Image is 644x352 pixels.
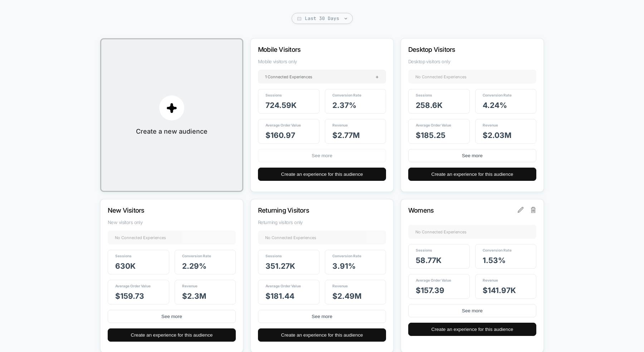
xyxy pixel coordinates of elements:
[108,219,236,225] span: New visitors only
[265,123,301,127] span: Average Order Value
[265,284,301,288] span: Average Order Value
[416,101,443,110] span: 258.6k
[345,18,347,19] img: end
[408,207,517,214] p: Womens
[100,38,243,192] button: plusCreate a new audience
[416,123,451,127] span: Average Order Value
[408,304,536,317] button: See more
[265,101,297,110] span: 724.59k
[416,248,432,252] span: Sessions
[483,93,512,97] span: Conversion Rate
[258,219,386,225] span: Returning visitors only
[166,103,177,113] img: plus
[265,292,294,301] span: $ 181.44
[483,248,512,252] span: Conversion Rate
[483,101,507,110] span: 4.24 %
[182,254,211,258] span: Conversion Rate
[332,284,348,288] span: Revenue
[265,131,295,140] span: $ 160.97
[265,93,282,97] span: Sessions
[115,262,136,271] span: 630k
[258,207,367,214] p: Returning Visitors
[115,292,144,301] span: $ 159.73
[416,286,444,295] span: $ 157.39
[483,286,516,295] span: $ 141.97k
[182,284,197,288] span: Revenue
[408,46,517,53] p: Desktop Visitors
[332,93,361,97] span: Conversion Rate
[416,256,441,265] span: 58.77k
[258,149,386,162] button: See more
[483,131,512,140] span: $ 2.03M
[531,207,536,213] img: delete
[332,123,348,127] span: Revenue
[265,262,295,271] span: 351.27k
[297,17,301,20] img: calendar
[332,131,360,140] span: $ 2.77M
[375,73,379,80] span: +
[408,59,536,64] span: Desktop visitors only
[408,323,536,336] button: Create an experience for this audience
[483,123,498,127] span: Revenue
[483,256,506,265] span: 1.53 %
[258,46,367,53] p: Mobile Visitors
[408,168,536,181] button: Create an experience for this audience
[292,13,353,24] span: Last 30 Days
[115,284,151,288] span: Average Order Value
[483,278,498,282] span: Revenue
[258,168,386,181] button: Create an experience for this audience
[265,254,282,258] span: Sessions
[258,328,386,342] button: Create an experience for this audience
[108,310,236,323] button: See more
[258,310,386,323] button: See more
[332,254,361,258] span: Conversion Rate
[258,59,386,64] span: Mobile visitors only
[416,131,445,140] span: $ 185.25
[108,328,236,342] button: Create an experience for this audience
[518,207,523,213] img: edit
[265,74,312,79] span: 1 Connected Experiences
[408,149,536,162] button: See more
[182,292,206,301] span: $ 2.3M
[108,207,216,214] p: New Visitors
[332,292,362,301] span: $ 2.49M
[416,278,451,282] span: Average Order Value
[182,262,206,271] span: 2.29 %
[332,262,356,271] span: 3.91 %
[416,93,432,97] span: Sessions
[332,101,356,110] span: 2.37 %
[136,128,208,135] span: Create a new audience
[115,254,132,258] span: Sessions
